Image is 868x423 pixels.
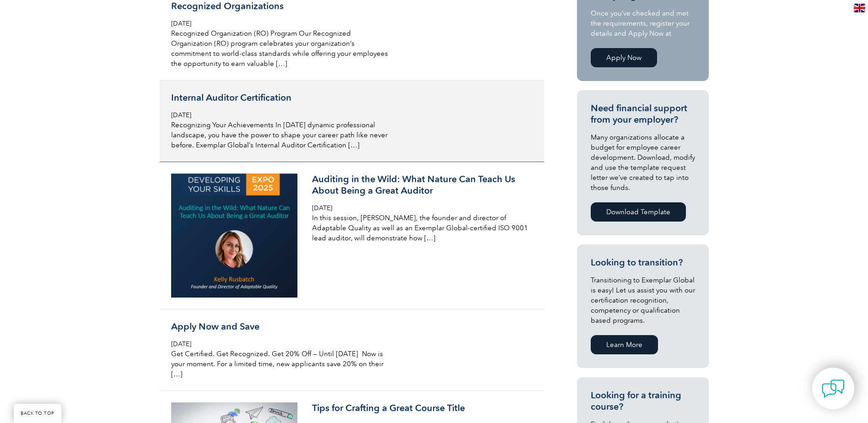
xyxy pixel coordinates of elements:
img: Screenshot-2025-03-17-120347-300x294.png [171,174,298,298]
a: Internal Auditor Certification [DATE] Recognizing Your Achievements In [DATE] dynamic professiona... [160,81,544,162]
img: en [854,4,865,12]
p: In this session, [PERSON_NAME], the founder and director of Adaptable Quality as well as an Exemp... [312,213,529,243]
span: [DATE] [171,20,191,27]
a: Auditing in the Wild: What Nature Can Teach Us About Being a Great Auditor [DATE] In this session... [160,162,544,309]
span: [DATE] [312,204,332,212]
h3: Apply Now and Save [171,321,388,332]
h3: Tips for Crafting a Great Course Title [312,402,529,414]
h3: Internal Auditor Certification [171,92,388,103]
span: [DATE] [171,340,191,348]
a: BACK TO TOP [14,404,61,423]
p: Get Certified. Get Recognized. Get 20% Off — Until [DATE] Now is your moment. For a limited time,... [171,349,388,379]
a: Download Template [591,202,686,222]
p: Recognizing Your Achievements In [DATE] dynamic professional landscape, you have the power to sha... [171,120,388,150]
h3: Looking to transition? [591,257,695,268]
p: Many organizations allocate a budget for employee career development. Download, modify and use th... [591,132,695,193]
a: Apply Now [591,48,657,67]
a: Apply Now and Save [DATE] Get Certified. Get Recognized. Get 20% Off — Until [DATE] Now is your m... [160,309,544,391]
h3: Looking for a training course? [591,390,695,412]
h3: Auditing in the Wild: What Nature Can Teach Us About Being a Great Auditor [312,174,529,196]
a: Learn More [591,335,658,354]
span: [DATE] [171,111,191,119]
p: Transitioning to Exemplar Global is easy! Let us assist you with our certification recognition, c... [591,275,695,325]
p: Recognized Organization (RO) Program Our Recognized Organization (RO) program celebrates your org... [171,28,388,69]
p: Once you’ve checked and met the requirements, register your details and Apply Now at [591,8,695,38]
h3: Need financial support from your employer? [591,103,695,125]
img: contact-chat.png [822,377,845,400]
